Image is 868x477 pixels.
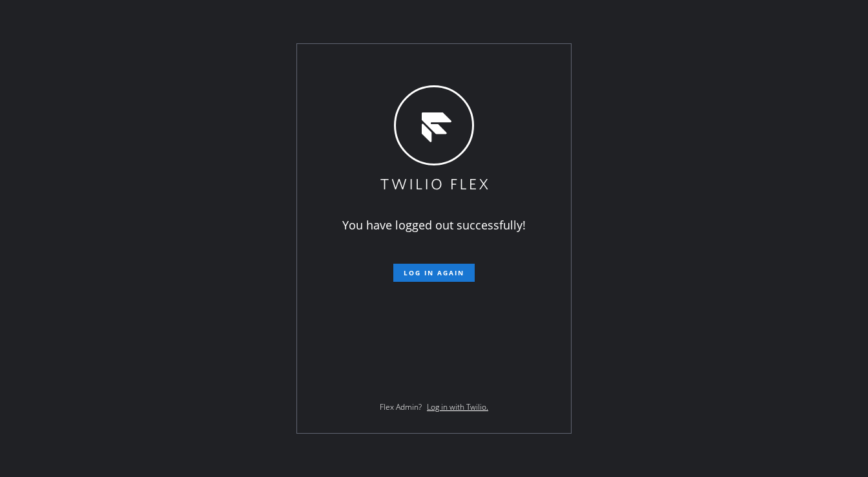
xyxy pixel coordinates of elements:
[393,264,475,282] button: Log in again
[404,268,464,277] span: Log in again
[380,401,422,412] span: Flex Admin?
[427,401,488,412] a: Log in with Twilio.
[342,217,526,233] span: You have logged out successfully!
